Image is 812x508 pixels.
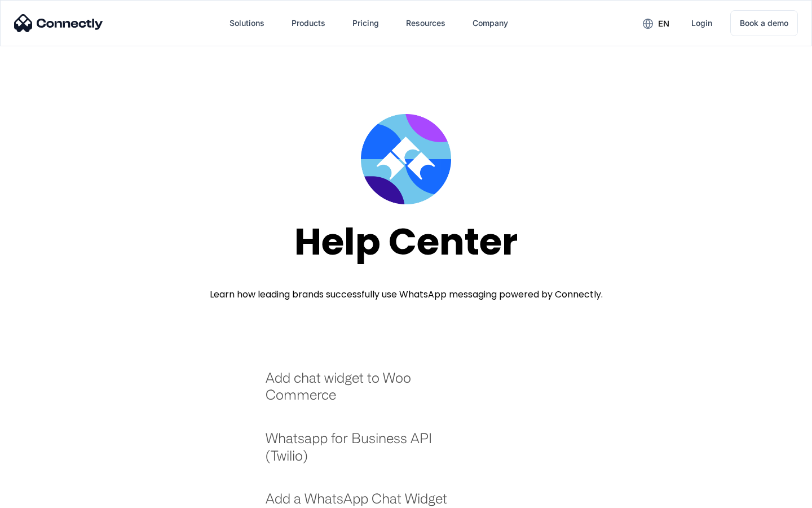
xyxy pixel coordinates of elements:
[266,430,462,475] a: Whatsapp for Business API (Twilio)
[473,15,508,31] div: Company
[730,10,798,36] a: Book a demo
[14,14,103,32] img: Connectly Logo
[658,16,669,32] div: en
[691,15,712,31] div: Login
[230,15,264,31] div: Solutions
[343,10,388,37] a: Pricing
[682,10,721,37] a: Login
[266,369,462,415] a: Add chat widget to Woo Commerce
[23,488,68,504] ul: Language list
[11,488,68,504] aside: Language selected: English
[292,15,325,31] div: Products
[294,221,518,262] div: Help Center
[210,288,603,301] div: Learn how leading brands successfully use WhatsApp messaging powered by Connectly.
[352,15,379,31] div: Pricing
[406,15,445,31] div: Resources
